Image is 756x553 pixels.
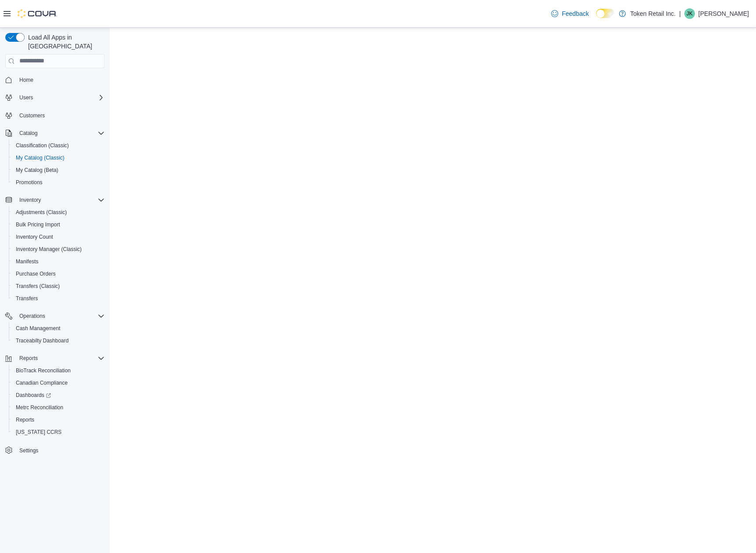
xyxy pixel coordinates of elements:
span: Transfers [12,293,105,304]
span: Classification (Classic) [16,142,69,149]
a: Customers [16,110,48,121]
span: My Catalog (Beta) [16,167,58,174]
button: Users [2,91,108,104]
a: Inventory Manager (Classic) [12,244,85,255]
a: Adjustments (Classic) [12,207,70,218]
span: Classification (Classic) [12,140,105,151]
span: Inventory Count [16,233,53,240]
span: Metrc Reconciliation [16,404,63,411]
button: Inventory Manager (Classic) [9,243,108,255]
a: Dashboards [9,389,108,401]
span: Adjustments (Classic) [12,207,105,218]
p: | [679,8,681,19]
span: Promotions [16,179,43,186]
p: Token Retail Inc. [630,8,676,19]
a: Inventory Count [12,232,57,242]
button: Operations [16,311,49,321]
span: Bulk Pricing Import [16,221,60,228]
span: Settings [16,444,105,455]
span: Feedback [562,9,589,18]
button: Transfers [9,292,108,305]
button: Catalog [16,128,41,138]
span: Inventory Count [12,232,105,242]
span: Dashboards [12,390,105,400]
span: Metrc Reconciliation [12,402,105,413]
nav: Complex example [5,70,105,480]
a: BioTrack Reconciliation [12,365,74,376]
input: Dark Mode [596,9,614,18]
a: Promotions [12,177,46,188]
span: [US_STATE] CCRS [16,429,62,436]
span: My Catalog (Classic) [12,153,105,163]
span: Reports [16,353,105,364]
button: Canadian Compliance [9,377,108,389]
button: Promotions [9,176,108,189]
span: Washington CCRS [12,427,105,437]
a: Metrc Reconciliation [12,402,67,413]
span: Purchase Orders [16,270,56,277]
button: Reports [16,353,41,364]
a: Reports [12,415,38,425]
span: Canadian Compliance [16,379,68,386]
span: Inventory Manager (Classic) [16,246,82,253]
button: Classification (Classic) [9,139,108,152]
span: Catalog [19,130,37,137]
p: [PERSON_NAME] [698,8,749,19]
span: Home [16,74,105,85]
span: My Catalog (Beta) [12,165,105,175]
span: Dashboards [16,392,51,399]
span: Inventory Manager (Classic) [12,244,105,255]
button: Reports [9,414,108,426]
div: Jamie Kaye [684,8,695,19]
a: Home [16,75,37,85]
a: Feedback [548,5,592,22]
span: Traceabilty Dashboard [16,337,69,344]
span: Bulk Pricing Import [12,219,105,230]
a: Transfers [12,293,41,304]
img: Cova [18,9,57,18]
span: Settings [19,447,38,454]
span: Home [19,76,33,84]
button: Home [2,73,108,86]
span: Cash Management [16,325,60,332]
span: Transfers (Classic) [16,283,60,290]
a: Settings [16,445,42,456]
button: Traceabilty Dashboard [9,335,108,347]
button: Customers [2,109,108,122]
button: Metrc Reconciliation [9,401,108,414]
span: Transfers (Classic) [12,281,105,291]
span: Promotions [12,177,105,188]
button: My Catalog (Beta) [9,164,108,176]
span: Operations [16,311,105,321]
span: Customers [16,110,105,121]
span: Canadian Compliance [12,378,105,388]
span: Load All Apps in [GEOGRAPHIC_DATA] [25,33,105,51]
span: Cash Management [12,323,105,334]
button: Bulk Pricing Import [9,218,108,231]
a: [US_STATE] CCRS [12,427,65,437]
span: JK [687,8,693,19]
button: Catalog [2,127,108,139]
span: Customers [19,112,45,119]
span: BioTrack Reconciliation [12,365,105,376]
span: Reports [12,415,105,425]
span: Users [16,92,105,103]
button: Inventory Count [9,231,108,243]
a: Transfers (Classic) [12,281,63,291]
button: Reports [2,352,108,364]
span: Reports [19,355,38,362]
button: Cash Management [9,322,108,335]
button: Settings [2,444,108,456]
span: My Catalog (Classic) [16,154,65,161]
span: Adjustments (Classic) [16,209,67,216]
a: Dashboards [12,390,55,400]
span: Users [19,94,33,101]
span: Transfers [16,295,38,302]
a: My Catalog (Classic) [12,153,68,163]
span: Reports [16,416,34,423]
button: Inventory [2,194,108,206]
button: Inventory [16,195,44,205]
a: Purchase Orders [12,269,59,279]
span: Catalog [16,128,105,138]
